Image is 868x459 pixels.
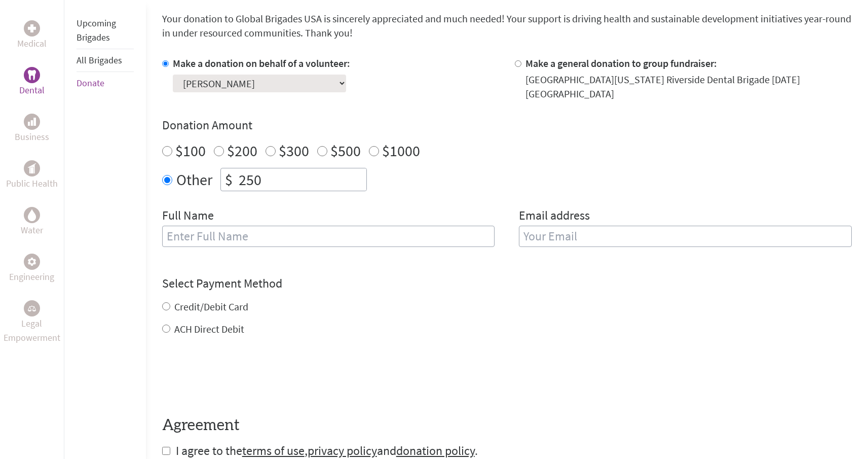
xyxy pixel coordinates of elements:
[28,70,36,80] img: Dental
[15,114,49,144] a: BusinessBusiness
[237,168,366,191] input: Enter Amount
[6,160,58,191] a: Public HealthPublic Health
[162,357,316,396] iframe: reCAPTCHA
[174,300,248,313] label: Credit/Debit Card
[24,300,40,316] div: Legal Empowerment
[28,24,36,32] img: Medical
[174,323,244,335] label: ACH Direct Debit
[77,49,134,72] li: All Brigades
[519,226,852,247] input: Your Email
[175,141,206,160] label: $100
[24,254,40,270] div: Engineering
[21,223,43,237] p: Water
[279,141,309,160] label: $300
[176,443,478,458] span: I agree to the , and .
[77,77,104,89] a: Donate
[24,67,40,83] div: Dental
[17,37,47,51] p: Medical
[308,443,377,458] a: privacy policy
[173,57,350,69] label: Make a donation on behalf of a volunteer:
[162,416,852,435] h4: Agreement
[77,17,116,43] a: Upcoming Brigades
[162,117,852,133] h4: Donation Amount
[227,141,257,160] label: $200
[24,114,40,130] div: Business
[28,258,36,266] img: Engineering
[9,270,54,284] p: Engineering
[396,443,475,458] a: donation policy
[17,20,47,51] a: MedicalMedical
[77,72,134,94] li: Donate
[525,73,852,101] div: [GEOGRAPHIC_DATA][US_STATE] Riverside Dental Brigade [DATE] [GEOGRAPHIC_DATA]
[242,443,305,458] a: terms of use
[162,207,214,226] label: Full Name
[21,207,43,237] a: WaterWater
[2,300,62,345] a: Legal EmpowermentLegal Empowerment
[6,176,58,191] p: Public Health
[2,316,62,345] p: Legal Empowerment
[28,209,36,221] img: Water
[28,305,36,311] img: Legal Empowerment
[221,168,237,191] div: $
[519,207,590,226] label: Email address
[9,254,54,284] a: EngineeringEngineering
[24,207,40,223] div: Water
[162,226,495,247] input: Enter Full Name
[162,275,852,292] h4: Select Payment Method
[19,67,45,97] a: DentalDental
[19,83,45,97] p: Dental
[24,160,40,176] div: Public Health
[77,12,134,49] li: Upcoming Brigades
[77,54,122,66] a: All Brigades
[162,12,852,40] p: Your donation to Global Brigades USA is sincerely appreciated and much needed! Your support is dr...
[28,163,36,173] img: Public Health
[525,57,717,69] label: Make a general donation to group fundraiser:
[176,168,212,191] label: Other
[15,130,49,144] p: Business
[24,20,40,37] div: Medical
[28,118,36,126] img: Business
[330,141,361,160] label: $500
[382,141,420,160] label: $1000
